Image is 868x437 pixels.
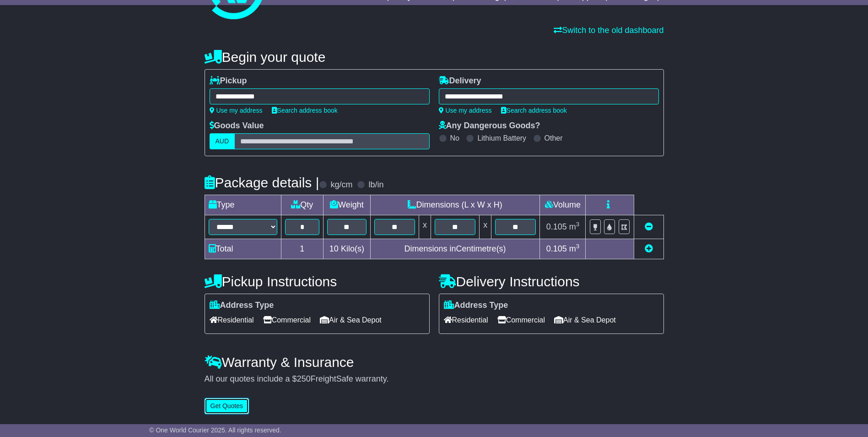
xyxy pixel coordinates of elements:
td: x [419,215,431,239]
a: Add new item [645,244,653,253]
a: Search address book [272,107,338,114]
span: © One World Courier 2025. All rights reserved. [149,426,281,434]
a: Use my address [210,107,263,114]
label: No [450,134,459,142]
a: Search address book [501,107,567,114]
span: 0.105 [546,244,567,253]
span: 10 [329,244,339,253]
a: Switch to the old dashboard [554,26,663,35]
td: Weight [323,195,371,215]
td: 1 [281,239,323,259]
sup: 3 [576,221,580,228]
label: Goods Value [210,121,264,131]
button: Get Quotes [205,398,249,414]
label: Address Type [444,300,508,311]
label: Lithium Battery [477,134,526,142]
label: lb/in [368,180,383,190]
label: Pickup [210,76,247,86]
td: Type [205,195,281,215]
a: Use my address [439,107,492,114]
span: Air & Sea Depot [554,313,616,327]
td: Dimensions (L x W x H) [370,195,540,215]
span: Commercial [497,313,545,327]
h4: Pickup Instructions [205,274,430,289]
h4: Delivery Instructions [439,274,664,289]
td: x [480,215,491,239]
td: Total [205,239,281,259]
span: Commercial [263,313,311,327]
h4: Begin your quote [205,49,664,65]
span: 250 [297,374,311,383]
td: Dimensions in Centimetre(s) [370,239,540,259]
label: Any Dangerous Goods? [439,121,540,131]
span: 0.105 [546,222,567,231]
label: Address Type [210,300,274,311]
label: AUD [210,133,235,149]
sup: 3 [576,243,580,250]
span: m [569,244,580,253]
h4: Package details | [205,175,319,190]
td: Kilo(s) [323,239,371,259]
span: Residential [210,313,254,327]
label: kg/cm [330,180,352,190]
td: Qty [281,195,323,215]
td: Volume [540,195,586,215]
span: m [569,222,580,231]
label: Other [545,134,563,142]
div: All our quotes include a $ FreightSafe warranty. [205,374,664,384]
span: Air & Sea Depot [320,313,382,327]
span: Residential [444,313,488,327]
h4: Warranty & Insurance [205,355,664,370]
a: Remove this item [645,222,653,231]
label: Delivery [439,76,481,86]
